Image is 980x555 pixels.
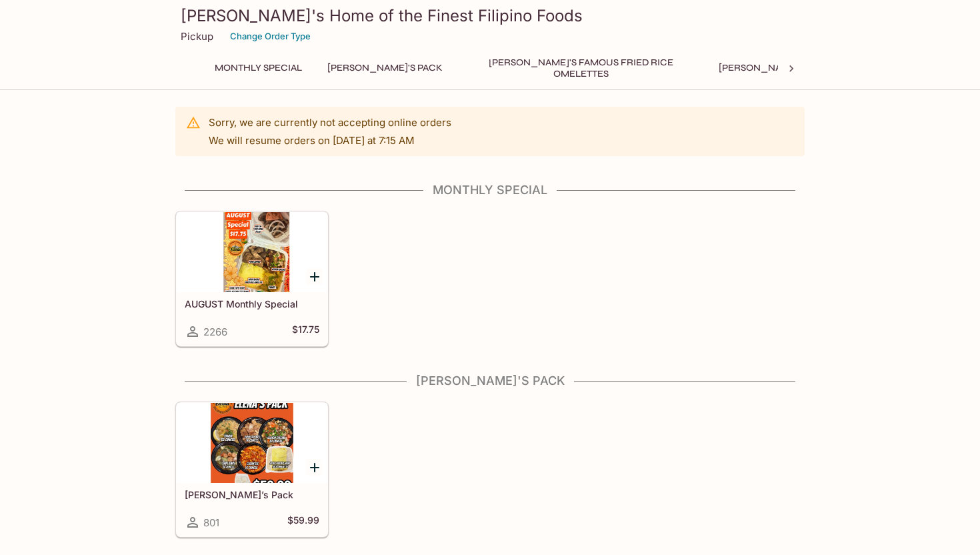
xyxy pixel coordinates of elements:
[320,59,450,77] button: [PERSON_NAME]'s Pack
[177,403,327,483] div: Elena’s Pack
[176,402,328,537] a: [PERSON_NAME]’s Pack801$59.99
[461,59,701,77] button: [PERSON_NAME]'s Famous Fried Rice Omelettes
[176,211,328,346] a: AUGUST Monthly Special2266$17.75
[306,459,323,476] button: Add Elena’s Pack
[181,30,213,43] p: Pickup
[306,268,323,285] button: Add AUGUST Monthly Special
[203,326,227,338] span: 2266
[209,134,451,147] p: We will resume orders on [DATE] at 7:15 AM
[181,5,799,26] h3: [PERSON_NAME]'s Home of the Finest Filipino Foods
[207,59,309,77] button: Monthly Special
[224,26,317,47] button: Change Order Type
[711,59,881,77] button: [PERSON_NAME]'s Mixed Plates
[175,374,805,388] h4: [PERSON_NAME]'s Pack
[177,212,327,292] div: AUGUST Monthly Special
[203,516,219,529] span: 801
[175,183,805,197] h4: Monthly Special
[185,489,319,500] h5: [PERSON_NAME]’s Pack
[185,298,319,310] h5: AUGUST Monthly Special
[209,116,451,129] p: Sorry, we are currently not accepting online orders
[292,324,319,340] h5: $17.75
[287,514,319,530] h5: $59.99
